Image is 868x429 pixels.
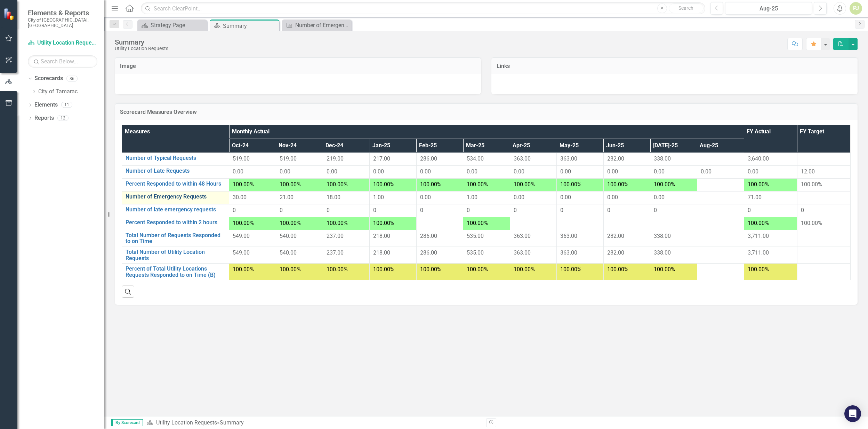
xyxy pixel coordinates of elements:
[34,75,63,83] a: Scorecards
[122,247,229,264] td: Double-Click to Edit Right Click for Context Menu
[280,168,290,175] span: 0.00
[467,181,488,188] span: 100.00%
[467,207,470,213] span: 0
[233,207,236,213] span: 0
[669,3,704,13] button: Search
[122,153,229,165] td: Double-Click to Edit Right Click for Context Menu
[678,5,693,11] span: Search
[514,194,524,201] span: 0.00
[748,181,769,188] span: 100.00%
[654,266,675,273] span: 100.00%
[220,419,244,426] div: Summary
[801,181,822,188] span: 100.00%
[607,181,628,188] span: 100.00%
[141,2,705,15] input: Search ClearPoint...
[57,115,69,121] div: 12
[126,206,225,213] a: Number of late emergency requests
[66,76,78,81] div: 86
[748,207,751,213] span: 0
[560,233,577,239] span: 363.00
[327,233,344,239] span: 237.00
[748,155,769,162] span: 3,640.00
[122,165,229,178] td: Double-Click to Edit Right Click for Context Menu
[295,21,350,30] div: Number of Emergency Requests
[280,155,297,162] span: 519.00
[654,168,665,175] span: 0.00
[373,207,376,213] span: 0
[233,220,254,226] span: 100.00%
[156,419,217,426] a: Utility Location Requests
[654,207,657,213] span: 0
[467,233,484,239] span: 535.00
[420,194,431,201] span: 0.00
[120,109,852,115] h3: Scorecard Measures Overview
[748,233,769,239] span: 3,711.00
[560,168,571,175] span: 0.00
[560,181,581,188] span: 100.00%
[151,21,205,30] div: Strategy Page
[654,181,675,188] span: 100.00%
[223,22,278,30] div: Summary
[467,220,488,226] span: 100.00%
[607,194,618,201] span: 0.00
[122,204,229,217] td: Double-Click to Edit Right Click for Context Menu
[126,219,225,226] a: Percent Responded to within 2 hours
[280,194,294,201] span: 21.00
[560,194,571,201] span: 0.00
[38,88,104,96] a: City of Tamarac
[233,266,254,273] span: 100.00%
[514,181,535,188] span: 100.00%
[284,21,350,30] a: Number of Emergency Requests
[28,17,97,29] small: City of [GEOGRAPHIC_DATA], [GEOGRAPHIC_DATA]
[327,266,348,273] span: 100.00%
[560,249,577,256] span: 363.00
[607,249,624,256] span: 282.00
[467,194,477,201] span: 1.00
[126,194,225,200] a: Number of Emergency Requests
[373,266,394,273] span: 100.00%
[120,63,476,69] h3: Image
[748,194,762,201] span: 71.00
[373,181,394,188] span: 100.00%
[654,155,671,162] span: 338.00
[420,266,441,273] span: 100.00%
[801,168,815,175] span: 12.00
[122,230,229,247] td: Double-Click to Edit Right Click for Context Menu
[607,266,628,273] span: 100.00%
[607,168,618,175] span: 0.00
[467,155,484,162] span: 534.00
[748,220,769,226] span: 100.00%
[514,249,531,256] span: 363.00
[514,266,535,273] span: 100.00%
[748,168,758,175] span: 0.00
[233,181,254,188] span: 100.00%
[850,2,862,15] button: PJ
[373,194,384,201] span: 1.00
[748,249,769,256] span: 3,711.00
[420,155,437,162] span: 286.00
[373,155,390,162] span: 217.00
[126,168,225,174] a: Number of Late Requests
[28,39,97,47] a: Utility Location Requests
[126,232,225,244] a: Total Number of Requests Responded to on Time
[280,233,297,239] span: 540.00
[373,249,390,256] span: 218.00
[122,264,229,280] td: Double-Click to Edit Right Click for Context Menu
[126,266,225,278] a: Percent of Total Utility Locations Requests Responded to on Time (B)
[327,207,330,213] span: 0
[514,168,524,175] span: 0.00
[122,217,229,230] td: Double-Click to Edit Right Click for Context Menu
[514,207,517,213] span: 0
[34,101,58,109] a: Elements
[844,405,861,422] div: Open Intercom Messenger
[327,155,344,162] span: 219.00
[420,207,423,213] span: 0
[280,220,301,226] span: 100.00%
[607,155,624,162] span: 282.00
[233,233,250,239] span: 549.00
[560,266,581,273] span: 100.00%
[126,181,225,187] a: Percent Responded to within 48 Hours
[34,114,54,122] a: Reports
[514,155,531,162] span: 363.00
[728,5,810,13] div: Aug-25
